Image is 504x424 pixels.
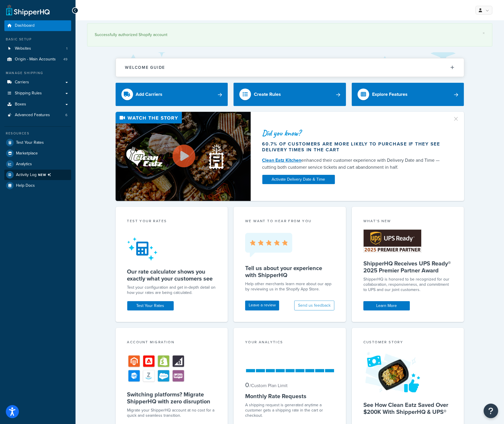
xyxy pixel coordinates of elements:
[363,218,453,225] div: What's New
[4,110,71,121] li: Advanced Features
[4,54,71,65] a: Origin - Main Accounts49
[16,140,44,145] span: Test Your Rates
[16,151,38,156] span: Marketplace
[294,301,334,310] button: Send us feedback
[4,137,71,148] a: Test Your Rates
[15,113,50,118] span: Advanced Features
[127,339,216,346] div: Account Migration
[127,301,174,310] a: Test Your Rates
[245,265,334,279] h5: Tell us about your experience with ShipperHQ
[15,46,31,51] span: Websites
[245,380,249,390] span: 0
[4,99,71,110] a: Boxes
[65,113,67,118] span: 6
[4,54,71,65] li: Origin - Main Accounts
[15,80,29,85] span: Carriers
[66,46,67,51] span: 1
[4,180,71,191] a: Help Docs
[15,91,42,96] span: Shipping Rules
[262,129,446,137] div: Did you know?
[15,102,26,107] span: Boxes
[363,301,410,310] a: Learn More
[16,171,53,179] span: Activity Log
[16,162,32,167] span: Analytics
[245,281,334,292] p: Help other merchants learn more about our app by reviewing us in the Shopify App Store.
[352,83,464,106] a: Explore Features
[245,218,334,224] p: we want to hear from you
[250,382,288,389] small: / Custom Plan Limit
[127,218,216,225] div: Test your rates
[262,175,335,184] a: Activate Delivery Date & Time
[245,393,334,400] h5: Monthly Rate Requests
[4,20,71,31] a: Dashboard
[4,170,71,180] a: Activity LogNEW
[4,77,71,88] a: Carriers
[4,170,71,180] li: [object Object]
[15,57,56,62] span: Origin - Main Accounts
[262,141,446,153] div: 60.7% of customers are more likely to purchase if they see delivery times in the cart
[16,183,35,188] span: Help Docs
[63,57,67,62] span: 49
[4,88,71,99] a: Shipping Rules
[95,31,485,39] div: Successfully authorized Shopify account
[262,157,446,171] div: enhanced their customer experience with Delivery Date and Time — cutting both customer service ti...
[254,90,281,98] div: Create Rules
[363,401,453,415] h5: See How Clean Eatz Saved Over $200K With ShipperHQ & UPS®
[4,37,71,42] div: Basic Setup
[38,173,53,177] span: NEW
[125,65,165,70] h2: Welcome Guide
[363,339,453,346] div: Customer Story
[4,110,71,121] a: Advanced Features6
[116,83,228,106] a: Add Carriers
[4,71,71,76] div: Manage Shipping
[483,31,485,35] a: ×
[127,391,216,405] h5: Switching platforms? Migrate ShipperHQ with zero disruption
[136,90,163,98] div: Add Carriers
[4,43,71,54] a: Websites1
[127,408,216,418] div: Migrate your ShipperHQ account at no cost for a quick and seamless transition.
[116,58,464,77] button: Welcome Guide
[127,285,216,295] div: Test your configuration and get in-depth detail on how your rates are being calculated.
[245,301,279,310] a: Leave a review
[363,260,453,274] h5: ShipperHQ Receives UPS Ready® 2025 Premier Partner Award
[363,277,453,292] p: ShipperHQ is honored to be recognized for our collaboration, responsiveness, and commitment to UP...
[4,43,71,54] li: Websites
[116,112,251,201] img: Video thumbnail
[262,157,302,164] a: Clean Eatz Kitchen
[4,159,71,169] a: Analytics
[15,23,35,28] span: Dashboard
[372,90,408,98] div: Explore Features
[245,339,334,346] div: Your Analytics
[4,131,71,136] div: Resources
[484,404,498,418] button: Open Resource Center
[127,268,216,282] h5: Our rate calculator shows you exactly what your customers see
[245,403,334,418] div: A shipping request is generated anytime a customer gets a shipping rate in the cart or checkout.
[234,83,346,106] a: Create Rules
[4,148,71,159] a: Marketplace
